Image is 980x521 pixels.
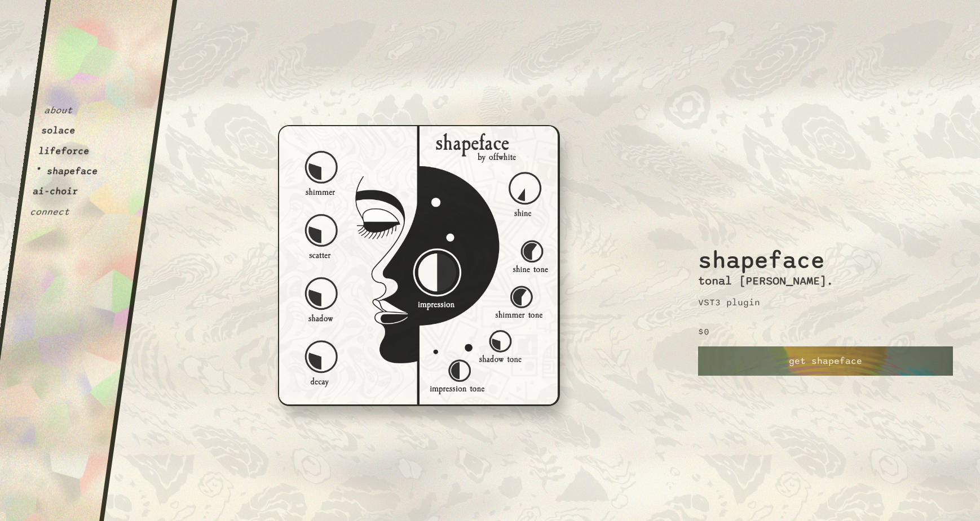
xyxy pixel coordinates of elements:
[698,297,760,308] p: VST3 plugin
[278,125,560,406] img: shapeface.9492551d.png
[698,346,953,376] a: get shapeface
[608,508,644,520] span: #FFFFFF
[41,125,76,136] button: solace
[698,326,709,337] p: $0
[698,274,833,288] h3: tonal [PERSON_NAME].
[579,486,620,499] span: offwhite
[580,431,761,494] p: If you can't already tell, I like when things are a bit off. I get excited by rough edges, rawnes...
[698,145,825,274] h2: shapeface
[43,105,73,116] button: about
[38,145,90,157] button: lifeforce
[29,206,70,217] button: connect
[35,166,99,177] button: * shapeface
[32,186,79,197] button: ai-choir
